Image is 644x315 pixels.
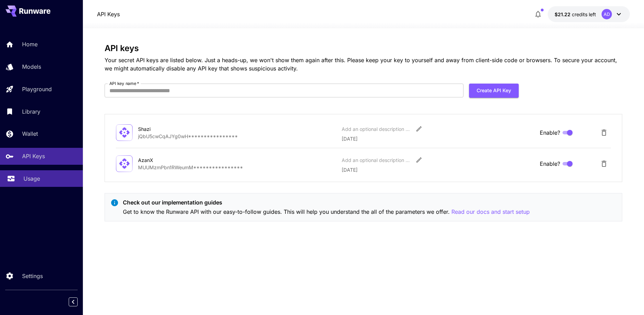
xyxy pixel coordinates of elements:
p: [DATE] [342,166,534,173]
button: Create API Key [469,84,519,98]
p: Playground [22,85,52,93]
button: Collapse sidebar [69,297,78,306]
button: Edit [413,123,425,135]
button: Delete API Key [597,126,611,140]
p: Get to know the Runware API with our easy-to-follow guides. This will help you understand the all... [123,208,530,216]
span: Enable? [540,160,560,168]
div: Add an optional description or comment [342,125,411,133]
button: Delete API Key [597,157,611,171]
p: Models [22,63,41,71]
p: Usage [23,174,40,183]
p: Check out our implementation guides [123,198,530,207]
p: API Keys [22,152,45,160]
h3: API keys [105,44,622,53]
div: Add an optional description or comment [342,156,411,164]
span: Enable? [540,128,560,137]
a: API Keys [97,10,120,18]
div: Shazi [138,125,207,133]
span: $21.22 [555,11,572,17]
div: AzanX [138,156,207,164]
div: AD [602,9,612,19]
button: Read our docs and start setup [451,208,530,216]
p: Your secret API keys are listed below. Just a heads-up, we won't show them again after this. Plea... [105,56,622,73]
p: Library [22,107,40,116]
nav: breadcrumb [97,10,120,18]
button: Edit [413,154,425,166]
div: Collapse sidebar [74,296,83,308]
label: API key name [109,80,139,86]
p: Wallet [22,130,38,138]
span: credits left [572,11,596,17]
p: [DATE] [342,135,534,142]
p: Settings [22,272,43,280]
button: $21.2219AD [548,6,630,22]
div: $21.2219 [555,11,596,18]
p: Home [22,40,38,48]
